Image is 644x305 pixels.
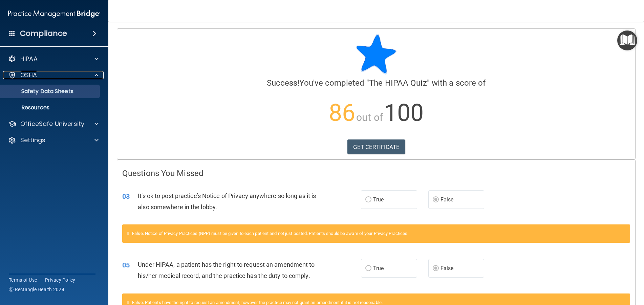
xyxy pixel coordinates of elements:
[369,78,427,88] span: The HIPAA Quiz
[138,192,316,211] span: It's ok to post practice’s Notice of Privacy anywhere so long as it is also somewhere in the lobby.
[433,197,439,202] input: False
[8,136,99,144] a: Settings
[617,30,637,50] button: Open Resource Center
[4,88,97,95] p: Safety Data Sheets
[365,266,371,271] input: True
[8,55,99,63] a: HIPAA
[132,300,383,305] span: False. Patients have the right to request an amendment, however the practice may not grant an ame...
[122,192,130,200] span: 03
[45,277,76,283] a: Privacy Policy
[9,277,37,283] a: Terms of Use
[8,7,100,21] img: PMB logo
[20,29,67,38] h4: Compliance
[138,261,315,279] span: Under HIPAA, a patient has the right to request an amendment to his/her medical record, and the p...
[329,99,355,127] span: 86
[356,34,396,74] img: blue-star-rounded.9d042014.png
[365,197,371,202] input: True
[373,265,384,271] span: True
[20,120,84,128] p: OfficeSafe University
[122,261,130,269] span: 05
[373,196,384,203] span: True
[356,111,383,123] span: out of
[20,71,37,79] p: OSHA
[122,169,630,178] h4: Questions You Missed
[267,78,300,88] span: Success!
[4,104,97,111] p: Resources
[20,55,38,63] p: HIPAA
[384,99,424,127] span: 100
[347,139,405,154] a: GET CERTIFICATE
[9,286,64,293] span: Ⓒ Rectangle Health 2024
[433,266,439,271] input: False
[8,120,99,128] a: OfficeSafe University
[122,79,630,87] h4: You've completed " " with a score of
[132,231,408,236] span: False. Notice of Privacy Practices (NPP) must be given to each patient and not just posted. Patie...
[8,71,99,79] a: OSHA
[441,196,454,203] span: False
[20,136,45,144] p: Settings
[441,265,454,271] span: False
